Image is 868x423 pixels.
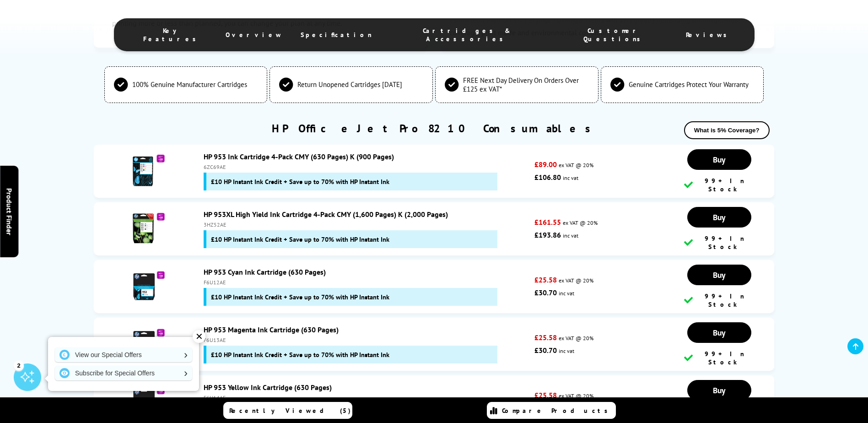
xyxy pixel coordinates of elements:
strong: £106.80 [534,173,561,182]
div: 99+ In Stock [684,292,755,309]
span: inc vat [563,174,578,181]
div: 6ZC69AE [204,163,530,170]
a: HP 953 Cyan Ink Cartridge (630 Pages) [204,267,326,277]
a: HP 953 Ink Cartridge 4-Pack CMY (630 Pages) K (900 Pages) [204,152,394,161]
strong: £193.86 [534,230,561,239]
strong: £30.70 [534,288,557,297]
span: Buy [713,154,725,165]
span: inc vat [563,232,578,239]
a: View our Special Offers [55,347,192,362]
div: F6U13AE [204,336,530,343]
span: 100% Genuine Manufacturer Cartridges [132,80,247,89]
span: Product Finder [5,188,14,235]
div: ✕ [193,330,205,343]
span: inc vat [559,347,574,354]
span: £10 HP Instant Ink Credit + Save up to 70% with HP Instant Ink [211,235,389,244]
img: HP 953 Ink Cartridge 4-Pack CMY (630 Pages) K (900 Pages) [133,154,165,186]
div: 99+ In Stock [684,234,755,251]
a: HP 953XL High Yield Ink Cartridge 4-Pack CMY (1,600 Pages) K (2,000 Pages) [204,210,448,219]
a: Compare Products [487,402,616,419]
img: HP 953 Magenta Ink Cartridge (630 Pages) [133,327,165,359]
div: F6U12AE [204,279,530,286]
strong: £25.58 [534,390,557,400]
span: Recently Viewed (5) [229,407,351,415]
div: 2 [14,360,24,370]
span: ex VAT @ 20% [559,392,593,399]
span: Customer Questions [561,27,667,43]
div: 3HZ52AE [204,221,530,228]
button: What is 5% Coverage? [684,121,770,139]
a: HP OfficeJet Pro 8210 Consumables [272,121,596,136]
span: inc vat [559,290,574,297]
img: HP 953XL High Yield Ink Cartridge 4-Pack CMY (1,600 Pages) K (2,000 Pages) [133,212,165,244]
div: 99+ In Stock [684,177,755,193]
span: £10 HP Instant Ink Credit + Save up to 70% with HP Instant Ink [211,293,389,301]
strong: £89.00 [534,160,557,169]
span: £10 HP Instant Ink Credit + Save up to 70% with HP Instant Ink [211,177,389,186]
a: HP 953 Yellow Ink Cartridge (630 Pages) [204,383,332,392]
span: Buy [713,212,725,222]
span: Buy [713,327,725,338]
span: FREE Next Day Delivery On Orders Over £125 ex VAT* [463,76,589,93]
a: Recently Viewed (5) [223,402,352,419]
span: Cartridges & Accessories [390,27,543,43]
span: Genuine Cartridges Protect Your Warranty [629,80,749,89]
img: HP 953 Cyan Ink Cartridge (630 Pages) [133,270,165,302]
span: Buy [713,270,725,280]
div: F6U14AE [204,394,530,401]
div: 99+ In Stock [684,350,755,366]
span: £10 HP Instant Ink Credit + Save up to 70% with HP Instant Ink [211,350,389,359]
span: Return Unopened Cartridges [DATE] [297,80,402,89]
span: ex VAT @ 20% [559,277,593,284]
strong: £30.70 [534,346,557,355]
span: ex VAT @ 20% [559,162,593,168]
span: Reviews [686,31,732,39]
span: ex VAT @ 20% [563,219,598,226]
span: Key Features [137,27,208,43]
strong: £161.55 [534,217,561,227]
strong: £25.58 [534,275,557,284]
span: Specification [301,31,372,39]
span: ex VAT @ 20% [559,335,593,342]
a: HP 953 Magenta Ink Cartridge (630 Pages) [204,325,339,334]
strong: £25.58 [534,333,557,342]
span: Overview [226,31,282,39]
a: Subscribe for Special Offers [55,366,192,380]
span: Buy [713,385,725,396]
span: Compare Products [502,407,613,415]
